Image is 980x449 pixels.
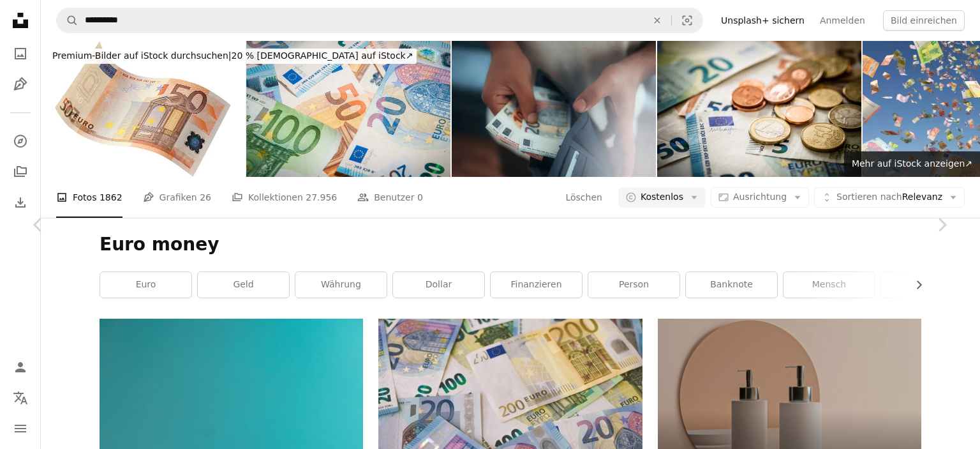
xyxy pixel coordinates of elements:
[143,177,211,218] a: Grafiken 26
[393,272,484,298] a: Dollar
[657,41,861,177] img: Europäische Union-Banknoten und -Münzen
[57,8,78,33] button: Unsplash suchen
[812,10,873,31] a: Anmelden
[452,41,656,177] img: Junger Mann hält Geldbörse mit Eurogeld in den Händen
[641,191,683,204] span: Kostenlos
[246,41,450,177] img: close-up Gruppe von Euro-Geld-Banknote: 20 Euro 50 Euro 100 Euro
[491,272,582,298] a: finanzieren
[713,10,812,31] a: Unsplash+ sichern
[200,190,211,204] span: 26
[378,400,642,412] a: 20-Euro-Schein auf weißem Druckerpapier
[618,187,706,208] button: Kostenlos
[100,233,921,256] h1: Euro money
[8,41,33,66] a: Fotos
[52,50,413,61] span: 20 % [DEMOGRAPHIC_DATA] auf iStock ↗
[686,272,777,298] a: Banknote
[198,272,289,298] a: Geld
[417,190,423,204] span: 0
[783,272,875,298] a: Mensch
[588,272,679,298] a: Person
[357,177,423,218] a: Benutzer 0
[814,187,965,208] button: Sortieren nachRelevanz
[56,8,703,33] form: Finden Sie Bildmaterial auf der ganzen Webseite
[672,8,702,33] button: Visuelle Suche
[8,354,33,380] a: Anmelden / Registrieren
[306,190,337,204] span: 27.956
[852,158,972,169] span: Mehr auf iStock anzeigen ↗
[881,272,972,298] a: grau
[8,128,33,154] a: Entdecken
[836,192,902,202] span: Sortieren nach
[903,164,980,286] a: Weiter
[733,192,787,202] span: Ausrichtung
[836,191,942,204] span: Relevanz
[8,159,33,185] a: Kollektionen
[565,187,602,208] button: Löschen
[232,177,337,218] a: Kollektionen 27.956
[883,10,965,31] button: Bild einreichen
[52,50,232,61] span: Premium-Bilder auf iStock durchsuchen |
[41,41,424,72] a: Premium-Bilder auf iStock durchsuchen|20 % [DEMOGRAPHIC_DATA] auf iStock↗
[8,385,33,411] button: Sprache
[643,8,671,33] button: Löschen
[41,41,245,177] img: Fünfzigeuroschein
[711,187,809,208] button: Ausrichtung
[100,272,191,298] a: Euro
[844,151,980,177] a: Mehr auf iStock anzeigen↗
[8,416,33,441] button: Menü
[8,72,33,97] a: Grafiken
[295,272,387,298] a: Währung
